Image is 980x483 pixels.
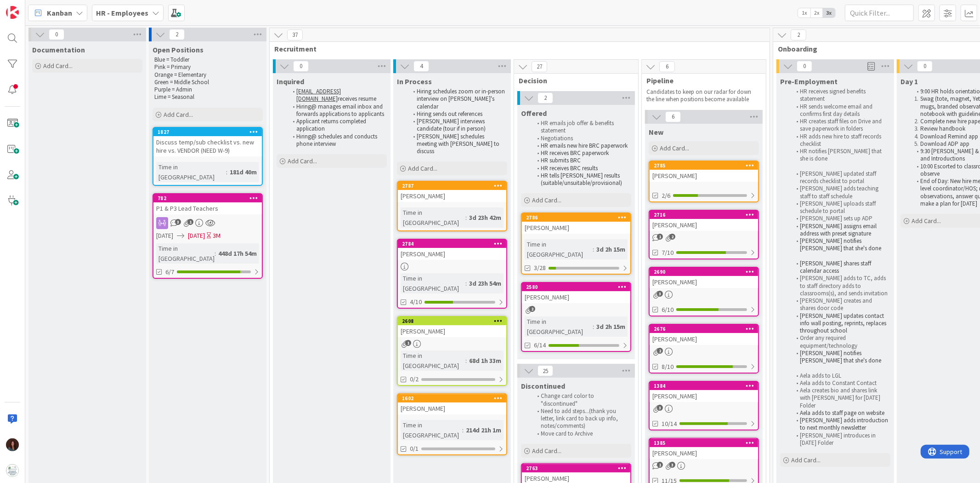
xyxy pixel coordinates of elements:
span: [PERSON_NAME] notifies [PERSON_NAME] that she's done [800,237,881,252]
span: 3 [175,219,181,225]
div: 2784 [402,241,506,247]
div: 2676[PERSON_NAME] [650,325,758,345]
span: HR receives BRC paperwork [541,149,609,157]
div: 1827 [153,128,262,136]
div: 2676 [650,325,758,333]
li: Order any required equipment/technology [791,334,889,350]
li: HR adds new hire to staff records checklist [791,133,889,148]
li: Change card color to "discontinued" [532,392,630,408]
span: Decision [519,76,627,85]
span: [PERSON_NAME] schedules meeting with [PERSON_NAME] to discuss [417,132,501,155]
span: 27 [532,61,547,72]
span: : [462,425,464,435]
div: P1 & P3 Lead Teachers [153,202,262,214]
div: 782 [153,194,262,202]
img: Visit kanbanzone.com [6,6,19,19]
span: Inquired [277,77,304,86]
li: Move card to Archive [532,430,630,437]
a: 2608[PERSON_NAME]Time in [GEOGRAPHIC_DATA]:68d 1h 33m0/2 [397,316,507,386]
span: HR tells [PERSON_NAME] results (suitable/unsuitable/provisional) [541,172,622,187]
div: 1827 [158,129,262,135]
div: 2784[PERSON_NAME] [398,240,506,260]
span: Add Card... [532,196,561,204]
span: 2 [657,348,663,354]
span: Open Positions [153,45,204,54]
li: HR receives signed benefits statement [791,88,889,103]
span: Hiring@ schedules and conducts phone interview [296,132,379,148]
a: 2580[PERSON_NAME]Time in [GEOGRAPHIC_DATA]:3d 2h 15m6/14 [521,282,631,352]
div: 181d 40m [227,167,259,177]
div: 2787[PERSON_NAME] [398,182,506,202]
span: Hiring@ manages email inbox and forwards applications to applicants [296,103,384,118]
div: 2785[PERSON_NAME] [650,161,758,182]
span: Add Card... [408,164,437,172]
li: HR emails job offer & benefits statement [532,120,630,135]
div: [PERSON_NAME] [398,190,506,202]
input: Quick Filter... [845,5,914,21]
div: 3d 23h 54m [467,278,504,288]
span: Add Card... [791,456,821,464]
li: Aela adds to Constant Contact [791,379,889,387]
div: [PERSON_NAME] [650,219,758,231]
span: Day 1 [901,77,918,86]
div: 782 [158,195,262,201]
div: 2716 [654,212,758,218]
div: 2763 [522,464,630,472]
div: 2787 [398,182,506,190]
div: 2690[PERSON_NAME] [650,268,758,288]
li: [PERSON_NAME] adds teaching staff to staff schedule [791,185,889,200]
span: 3x [823,8,835,17]
span: HR submits BRC [541,156,581,164]
div: 2608[PERSON_NAME] [398,317,506,337]
span: Offered [521,109,547,118]
div: 1602 [402,395,506,402]
div: [PERSON_NAME] [398,248,506,260]
div: [PERSON_NAME] [650,170,758,182]
div: Time in [GEOGRAPHIC_DATA] [401,420,462,440]
div: 2690 [650,268,758,276]
span: : [215,248,216,259]
span: Pre-Employment [780,77,838,86]
li: [PERSON_NAME] uploads staff schedule to portal [791,200,889,215]
span: Pink = Primary [154,63,191,71]
a: 1827Discuss temp/sub checklist vs. new hire vs. VENDOR (NEED W-9)Time in [GEOGRAPHIC_DATA]:181d 40m [153,127,263,186]
span: In Process [397,77,432,86]
span: : [593,322,594,332]
span: 6/14 [534,340,546,350]
span: Aela adds to staff page on website [800,409,884,417]
div: 2580[PERSON_NAME] [522,283,630,303]
span: Applicant returns completed application [296,117,368,132]
span: 0 [917,61,933,72]
div: 2787 [402,183,506,189]
span: 6/7 [165,267,174,277]
span: [PERSON_NAME] shares staff calendar access [800,259,872,275]
span: Orange = Elementary [154,71,206,79]
a: 1384[PERSON_NAME]10/14 [649,381,759,431]
li: Aela creates bio and shares link with [PERSON_NAME] for [DATE] Folder [791,387,889,409]
span: 1 [657,234,663,240]
div: 1384 [654,383,758,389]
div: Discuss temp/sub checklist vs. new hire vs. VENDOR (NEED W-9) [153,136,262,156]
a: 2787[PERSON_NAME]Time in [GEOGRAPHIC_DATA]:3d 23h 42m [397,181,507,231]
li: HR sends welcome email and confirms first day details [791,103,889,118]
span: 0 [49,29,64,40]
span: 7/10 [662,248,674,258]
div: 1385[PERSON_NAME] [650,439,758,459]
span: 0/2 [410,374,419,384]
span: Add Card... [660,144,689,152]
div: 2763 [526,465,630,471]
div: 2690 [654,269,758,275]
div: 2716 [650,211,758,219]
span: 2 [538,92,553,103]
a: 2786[PERSON_NAME]Time in [GEOGRAPHIC_DATA]:3d 2h 15m3/28 [521,213,631,275]
div: 1827Discuss temp/sub checklist vs. new hire vs. VENDOR (NEED W-9) [153,128,262,156]
span: 3 [657,405,663,411]
span: [DATE] [188,231,205,241]
div: 2785 [654,162,758,169]
span: 25 [538,365,553,376]
div: 2786 [522,213,630,222]
span: Kanban [47,7,72,18]
img: RF [6,438,19,451]
span: 2 [669,234,675,240]
span: 1 [187,219,193,225]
